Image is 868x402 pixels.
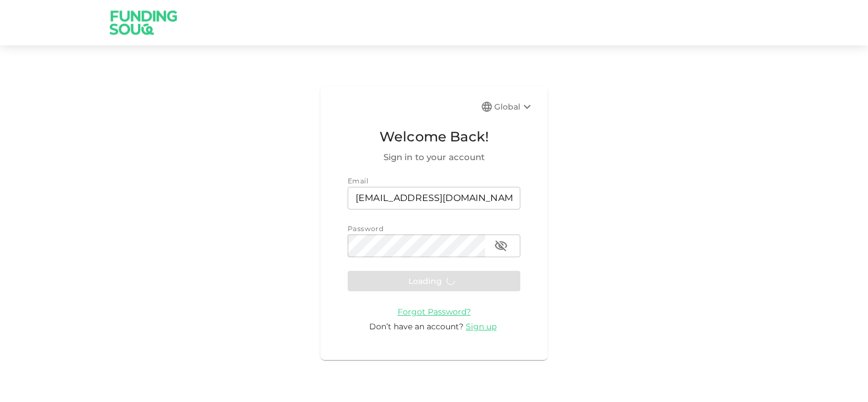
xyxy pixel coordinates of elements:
[369,321,464,332] span: Don’t have an account?
[494,100,534,114] div: Global
[348,150,520,164] span: Sign in to your account
[348,235,485,257] input: password
[398,307,471,317] span: Forgot Password?
[348,187,520,210] input: email
[348,126,520,148] span: Welcome Back!
[466,321,496,332] span: Sign up
[348,224,383,233] span: Password
[348,177,368,185] span: Email
[398,306,471,317] a: Forgot Password?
